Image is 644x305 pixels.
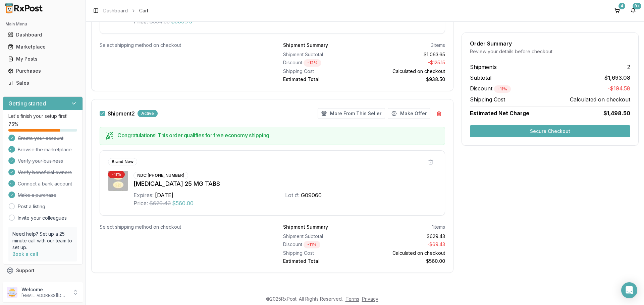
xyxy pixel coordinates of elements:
[5,77,80,89] a: Sales
[108,171,125,178] div: - 11 %
[362,296,378,302] a: Privacy
[103,7,128,14] a: Dashboard
[12,251,38,257] a: Book a call
[604,74,630,82] span: $1,693.08
[619,3,625,9] div: 4
[3,3,46,13] img: RxPost Logo
[139,7,148,14] span: Cart
[301,191,322,199] div: G09060
[108,111,135,116] label: Shipment 2
[5,21,80,27] h2: Main Menu
[18,215,67,221] a: Invite your colleagues
[108,158,137,165] div: Brand New
[103,7,148,14] nav: breadcrumb
[304,241,320,248] div: - 11 %
[155,191,173,199] div: [DATE]
[283,258,362,264] div: Estimated Total
[621,282,637,298] div: Open Intercom Messenger
[367,250,445,256] div: Calculated on checkout
[18,158,63,164] span: Verify your business
[8,56,77,62] div: My Posts
[108,171,128,191] img: Jardiance 25 MG TABS
[3,277,83,289] button: Feedback
[8,113,77,120] p: Let's finish your setup first!
[5,29,80,41] a: Dashboard
[432,224,445,230] div: 1 items
[470,74,491,82] span: Subtotal
[494,85,511,93] div: - 11 %
[8,121,18,128] span: 75 %
[8,68,77,74] div: Purchases
[3,66,83,76] button: Purchases
[367,59,445,67] div: - $125.15
[285,191,300,199] div: Lot #:
[283,51,362,58] div: Shipment Subtotal
[21,293,68,298] p: [EMAIL_ADDRESS][DOMAIN_NAME]
[149,199,171,207] span: $629.43
[133,191,154,199] div: Expires:
[8,44,77,50] div: Marketplace
[133,179,437,188] div: [MEDICAL_DATA] 25 MG TABS
[283,59,362,67] div: Discount
[367,241,445,248] div: - $69.43
[367,233,445,240] div: $629.43
[470,48,630,55] div: Review your details before checkout
[367,76,445,83] div: $938.50
[133,172,188,179] div: NDC: [PHONE_NUMBER]
[7,287,17,298] img: User avatar
[18,180,72,187] span: Connect a bank account
[3,42,83,52] button: Marketplace
[283,76,362,83] div: Estimated Total
[3,29,83,40] button: Dashboard
[367,258,445,264] div: $560.00
[100,42,262,49] div: Select shipping method on checkout
[607,84,630,93] span: -$194.58
[627,63,630,71] span: 2
[283,233,362,240] div: Shipment Subtotal
[133,199,148,207] div: Price:
[172,199,194,207] span: $560.00
[5,53,80,65] a: My Posts
[470,125,630,137] button: Secure Checkout
[18,169,72,176] span: Verify beneficial owners
[283,250,362,256] div: Shipping Cost
[304,59,321,67] div: - 12 %
[18,192,56,199] span: Make a purchase
[470,41,630,46] div: Order Summary
[283,241,362,248] div: Discount
[470,63,497,71] span: Shipments
[16,279,39,286] span: Feedback
[318,108,385,119] button: More From This Seller
[8,80,77,86] div: Sales
[8,31,77,38] div: Dashboard
[388,108,430,119] button: Make Offer
[283,42,328,49] div: Shipment Summary
[628,5,639,16] button: 9+
[3,78,83,88] button: Sales
[470,110,529,117] span: Estimated Net Charge
[367,68,445,75] div: Calculated on checkout
[21,286,68,293] p: Welcome
[117,133,439,138] h5: Congratulations! This order qualifies for free economy shipping.
[3,264,83,277] button: Support
[367,51,445,58] div: $1,063.65
[5,65,80,77] a: Purchases
[603,109,630,117] span: $1,498.50
[570,95,630,103] span: Calculated on checkout
[8,99,46,107] h3: Getting started
[345,296,359,302] a: Terms
[633,3,641,9] div: 9+
[470,85,511,92] span: Discount
[18,135,63,142] span: Create your account
[18,203,45,210] a: Post a listing
[612,5,623,16] button: 4
[12,231,73,251] p: Need help? Set up a 25 minute call with our team to set up.
[100,224,262,230] div: Select shipping method on checkout
[138,110,158,117] div: Active
[18,146,72,153] span: Browse the marketplace
[283,68,362,75] div: Shipping Cost
[5,41,80,53] a: Marketplace
[3,54,83,64] button: My Posts
[470,95,505,103] span: Shipping Cost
